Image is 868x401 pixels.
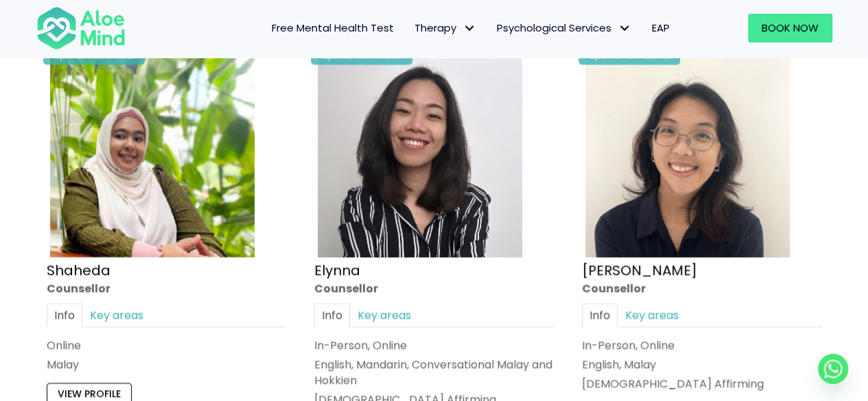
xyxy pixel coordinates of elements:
[261,14,404,42] a: Free Mental Health Test
[582,302,618,326] a: Info
[47,260,110,279] a: Shaheda
[582,337,822,352] div: In-Person, Online
[47,302,82,326] a: Info
[47,356,287,372] p: Malay
[486,14,642,42] a: Psychological ServicesPsychological Services: submenu
[36,5,126,51] img: Aloe mind Logo
[314,337,554,352] div: In-Person, Online
[414,21,476,35] span: Therapy
[272,21,394,35] span: Free Mental Health Test
[652,21,670,35] span: EAP
[47,337,287,352] div: Online
[311,46,412,64] div: Open to new clients
[818,354,848,384] a: Whatsapp
[143,14,680,42] nav: Menu
[314,302,350,326] a: Info
[404,14,486,42] a: TherapyTherapy: submenu
[460,19,480,38] span: Therapy: submenu
[748,14,832,42] a: Book Now
[47,280,287,295] div: Counsellor
[350,302,419,326] a: Key areas
[314,280,554,295] div: Counsellor
[578,46,680,64] div: Open to new clients
[618,302,686,326] a: Key areas
[582,356,822,372] p: English, Malay
[82,302,151,326] a: Key areas
[43,46,145,64] div: Open to new clients
[318,53,522,257] img: Elynna Counsellor
[582,260,697,279] a: [PERSON_NAME]
[582,280,822,295] div: Counsellor
[50,53,255,257] img: Shaheda Counsellor
[314,356,554,388] p: English, Mandarin, Conversational Malay and Hokkien
[497,21,631,35] span: Psychological Services
[615,19,635,38] span: Psychological Services: submenu
[762,21,819,35] span: Book Now
[314,260,360,279] a: Elynna
[642,14,680,42] a: EAP
[585,53,790,257] img: Emelyne Counsellor
[582,376,822,391] div: [DEMOGRAPHIC_DATA] Affirming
